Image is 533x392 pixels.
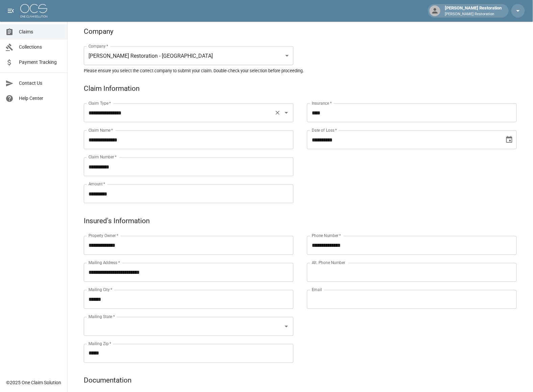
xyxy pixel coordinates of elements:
div: [PERSON_NAME] Restoration [442,5,505,17]
span: Payment Tracking [19,59,62,66]
label: Claim Name [88,127,113,133]
label: Amount [88,181,105,187]
span: Collections [19,44,62,51]
img: ocs-logo-white-transparent.png [20,4,47,18]
label: Date of Loss [312,127,337,133]
label: Insurance [312,100,332,106]
button: Clear [273,108,282,117]
span: Contact Us [19,80,62,87]
label: Mailing State [88,314,115,320]
label: Company [88,43,108,49]
label: Mailing City [88,287,112,293]
label: Property Owner [88,233,119,239]
button: Open [282,322,291,331]
label: Alt. Phone Number [312,260,345,266]
span: Claims [19,28,62,35]
label: Claim Number [88,154,117,160]
label: Phone Number [312,233,341,239]
h5: Please ensure you select the correct company to submit your claim. Double-check your selection be... [84,68,517,74]
div: © 2025 One Claim Solution [6,380,61,386]
label: Claim Type [88,100,111,106]
p: [PERSON_NAME] Restoration [445,11,502,17]
button: Open [282,108,291,117]
button: open drawer [4,4,18,18]
button: Choose date, selected date is Sep 24, 2025 [503,133,516,147]
label: Mailing Zip [88,341,111,347]
label: Mailing Address [88,260,120,266]
div: [PERSON_NAME] Restoration - [GEOGRAPHIC_DATA] [84,46,294,65]
span: Help Center [19,95,62,102]
label: Email [312,287,322,293]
